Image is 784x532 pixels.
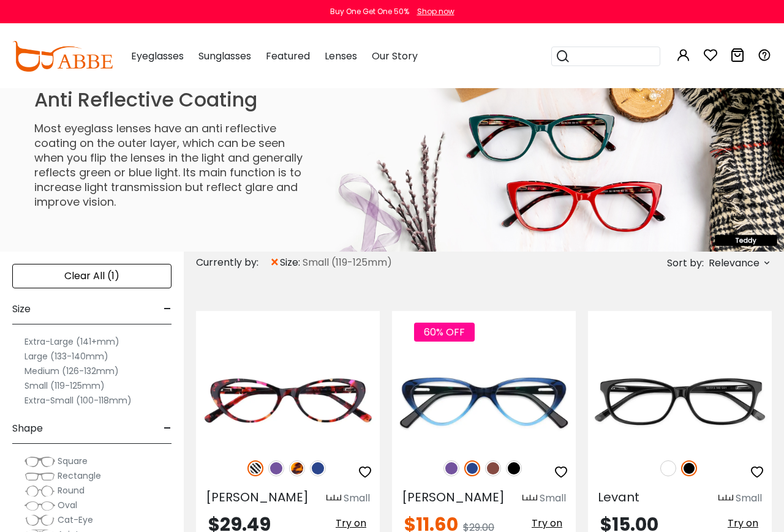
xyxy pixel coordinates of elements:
[724,515,762,531] button: Try on
[34,121,309,209] p: Most eyeglass lenses have an anti reflective coating on the outer layer, which can be seen when y...
[506,460,522,476] img: Black
[289,460,305,476] img: Leopard
[718,494,733,503] img: size ruler
[196,252,269,274] div: Currently by:
[532,516,562,530] span: Try on
[24,349,108,364] label: Large (133-140mm)
[12,41,113,72] img: abbeglasses.com
[198,49,251,63] span: Sunglasses
[325,49,357,63] span: Lenses
[332,515,370,531] button: Try on
[443,460,459,476] img: Purple
[206,489,309,506] span: [PERSON_NAME]
[24,470,55,482] img: Rectangle.png
[247,460,263,476] img: Pattern
[268,460,284,476] img: Purple
[392,355,576,447] img: Blue Hannah - Acetate ,Universal Bridge Fit
[269,252,280,274] span: ×
[681,460,697,476] img: Black
[58,470,101,482] span: Rectangle
[12,414,43,443] span: Shape
[24,393,132,408] label: Extra-Small (100-118mm)
[58,484,85,496] span: Round
[24,485,55,497] img: Round.png
[336,516,366,530] span: Try on
[736,491,762,506] div: Small
[164,414,171,443] span: -
[728,516,758,530] span: Try on
[58,499,77,511] span: Oval
[280,255,303,270] span: size:
[164,294,171,324] span: -
[58,455,88,467] span: Square
[131,49,184,63] span: Eyeglasses
[330,6,409,17] div: Buy One Get One 50%
[588,355,772,447] img: Black Levant - Acetate ,Universal Bridge Fit
[58,514,93,526] span: Cat-Eye
[24,514,55,526] img: Cat-Eye.png
[12,294,31,324] span: Size
[196,355,380,447] img: Pattern Elena - Acetate ,Universal Bridge Fit
[34,88,309,111] h1: Anti Reflective Coating
[667,256,704,270] span: Sort by:
[372,49,418,63] span: Our Story
[522,494,537,503] img: size ruler
[528,515,566,531] button: Try on
[24,378,105,393] label: Small (119-125mm)
[464,460,480,476] img: Blue
[485,460,501,476] img: Brown
[598,489,639,506] span: Levant
[326,494,341,503] img: size ruler
[414,323,475,342] span: 60% OFF
[411,6,454,17] a: Shop now
[660,460,676,476] img: White
[303,255,392,270] span: Small (119-125mm)
[310,460,326,476] img: Blue
[344,491,370,506] div: Small
[540,491,566,506] div: Small
[266,49,310,63] span: Featured
[417,6,454,17] div: Shop now
[24,334,119,349] label: Extra-Large (141+mm)
[402,489,505,506] span: [PERSON_NAME]
[24,500,55,512] img: Oval.png
[709,252,759,274] span: Relevance
[24,364,119,378] label: Medium (126-132mm)
[24,455,55,468] img: Square.png
[12,264,171,288] div: Clear All (1)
